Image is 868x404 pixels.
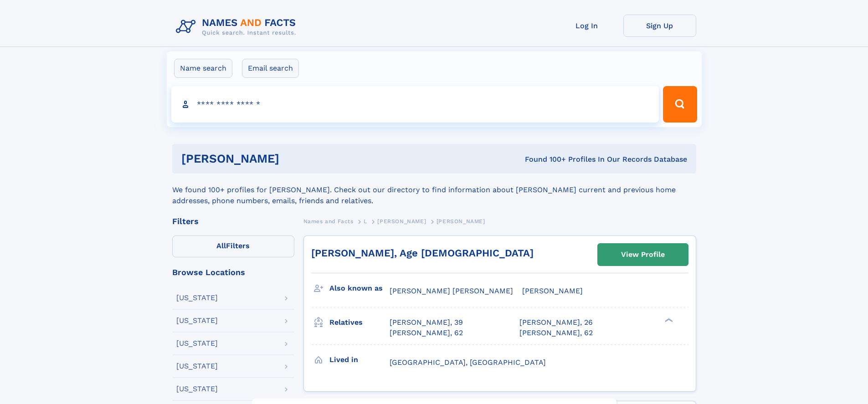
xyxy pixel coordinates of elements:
[364,215,367,227] a: L
[329,281,390,296] h3: Also known as
[663,86,697,123] button: Search Button
[437,218,485,225] span: [PERSON_NAME]
[364,218,367,225] span: L
[172,268,294,276] div: Browse Locations
[311,247,534,259] a: [PERSON_NAME], Age [DEMOGRAPHIC_DATA]
[174,59,232,78] label: Name search
[519,317,593,327] a: [PERSON_NAME], 26
[598,244,688,266] a: View Profile
[621,244,665,265] div: View Profile
[522,286,583,295] span: [PERSON_NAME]
[176,294,218,302] div: [US_STATE]
[663,317,673,323] div: ❯
[172,174,696,206] div: We found 100+ profiles for [PERSON_NAME]. Check out our directory to find information about [PERS...
[550,15,623,37] a: Log In
[329,315,390,330] h3: Relatives
[390,286,513,295] span: [PERSON_NAME] [PERSON_NAME]
[623,15,696,37] a: Sign Up
[176,385,218,393] div: [US_STATE]
[176,340,218,347] div: [US_STATE]
[172,235,294,257] label: Filters
[390,317,463,327] a: [PERSON_NAME], 39
[181,153,402,164] h1: [PERSON_NAME]
[329,352,390,368] h3: Lived in
[176,317,218,324] div: [US_STATE]
[390,358,546,367] span: [GEOGRAPHIC_DATA], [GEOGRAPHIC_DATA]
[390,328,463,338] a: [PERSON_NAME], 62
[402,154,687,164] div: Found 100+ Profiles In Our Records Database
[242,59,299,78] label: Email search
[216,241,226,250] span: All
[171,86,659,123] input: search input
[377,218,426,225] span: [PERSON_NAME]
[377,215,426,227] a: [PERSON_NAME]
[172,15,303,39] img: Logo Names and Facts
[303,215,354,227] a: Names and Facts
[172,217,294,225] div: Filters
[519,328,593,338] a: [PERSON_NAME], 62
[176,363,218,370] div: [US_STATE]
